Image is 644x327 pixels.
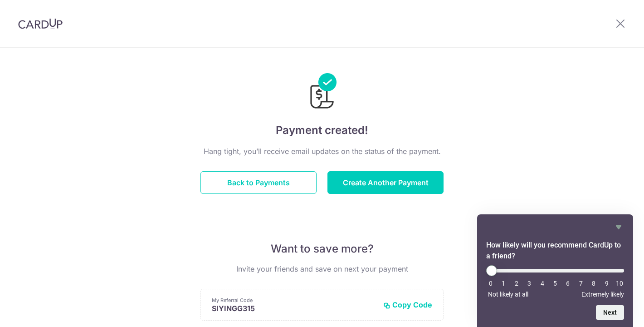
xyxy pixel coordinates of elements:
[551,280,560,287] li: 5
[563,280,572,287] li: 6
[307,73,337,111] img: Payments
[596,305,624,320] button: Next question
[589,280,598,287] li: 8
[200,122,444,139] h4: Payment created!
[486,265,624,298] div: How likely will you recommend CardUp to a friend? Select an option from 0 to 10, with 0 being Not...
[488,291,528,298] span: Not likely at all
[212,304,376,313] p: SIYINGG315
[212,297,376,304] p: My Referral Code
[499,280,508,287] li: 1
[327,171,444,194] button: Create Another Payment
[525,280,534,287] li: 3
[512,280,521,287] li: 2
[200,146,444,157] p: Hang tight, you’ll receive email updates on the status of the payment.
[18,18,63,29] img: CardUp
[486,240,624,262] h2: How likely will you recommend CardUp to a friend? Select an option from 0 to 10, with 0 being Not...
[576,280,585,287] li: 7
[613,222,624,233] button: Hide survey
[383,300,432,309] button: Copy Code
[538,280,547,287] li: 4
[200,242,444,256] p: Want to save more?
[602,280,611,287] li: 9
[200,263,444,274] p: Invite your friends and save on next your payment
[486,222,624,320] div: How likely will you recommend CardUp to a friend? Select an option from 0 to 10, with 0 being Not...
[615,280,624,287] li: 10
[486,280,495,287] li: 0
[200,171,317,194] button: Back to Payments
[581,291,624,298] span: Extremely likely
